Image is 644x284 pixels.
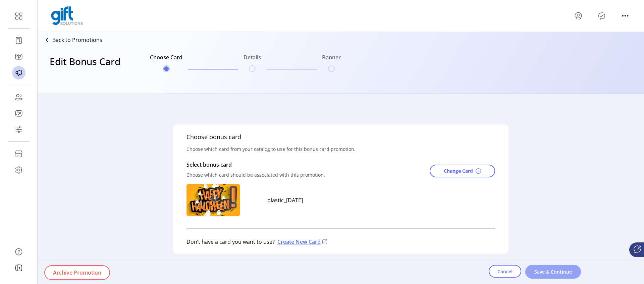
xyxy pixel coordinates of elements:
span: Cancel [497,268,513,275]
span: Save & Continue [534,268,572,275]
p: Create New Card [275,238,329,246]
h5: Choose bonus card [186,132,241,141]
span: Archive Promotion [53,269,101,277]
button: menu [573,10,584,21]
p: Don’t have a card you want to use? [186,238,275,246]
p: Back to Promotions [52,36,102,44]
p: plastic_[DATE] [263,196,303,204]
button: Publisher Panel [596,10,607,21]
img: logo [51,6,83,25]
span: Choose which card from your catalog to use for this bonus card promotion. [186,141,356,157]
button: Cancel [489,265,521,278]
button: Save & Continue [525,265,581,279]
span: Change Card [444,167,473,174]
button: Change Card [430,165,495,177]
h6: Choose Card [150,53,182,65]
h3: Edit Bonus Card [50,54,120,82]
button: menu [620,10,631,21]
button: Archive Promotion [44,265,110,280]
p: Choose which card should be associated with this promotion. [186,169,325,181]
p: Select bonus card [186,161,325,169]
